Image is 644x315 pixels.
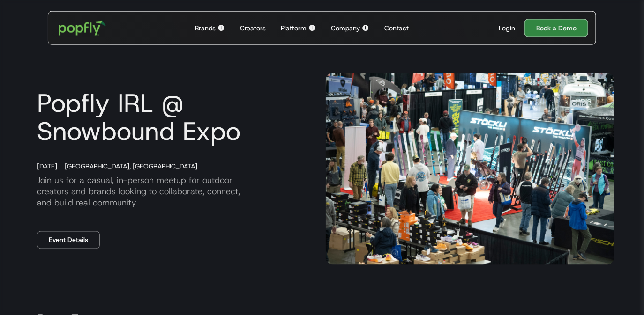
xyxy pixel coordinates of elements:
a: Creators [236,12,270,44]
div: Contact [384,23,409,33]
a: Contact [381,12,412,44]
div: Creators [240,23,266,33]
div: Brands [195,23,216,33]
div: [GEOGRAPHIC_DATA], [GEOGRAPHIC_DATA] [57,162,197,171]
a: Event Details [37,231,100,249]
a: Login [495,23,519,33]
div: Platform [281,23,307,33]
p: Join us for a casual, in-person meetup for outdoor creators and brands looking to collaborate, co... [30,175,318,209]
a: Book a Demo [524,19,588,37]
h3: Popfly IRL @ Snowbound Expo [30,89,318,145]
div: Login [499,23,515,33]
a: home [52,14,112,42]
div: [DATE] [30,162,57,171]
div: Company [331,23,360,33]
